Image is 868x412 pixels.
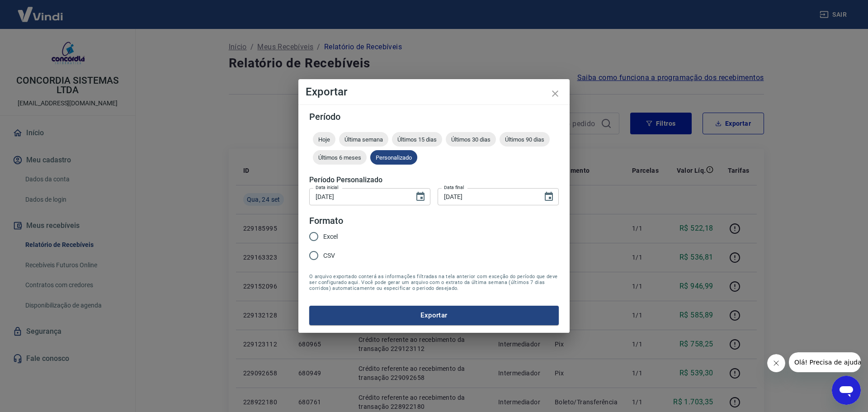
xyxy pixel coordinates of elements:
span: Últimos 15 dias [392,136,442,143]
span: Últimos 90 dias [500,136,550,143]
iframe: Mensagem da empresa [789,352,861,372]
span: Excel [323,232,338,242]
label: Data final [444,184,464,191]
span: Últimos 30 dias [446,136,496,143]
div: Últimos 30 dias [446,132,496,147]
span: Hoje [313,136,335,143]
span: Última semana [339,136,388,143]
button: Exportar [309,306,559,325]
span: Personalizado [370,154,417,161]
span: Últimos 6 meses [313,154,367,161]
legend: Formato [309,214,343,227]
h5: Período Personalizado [309,175,559,185]
div: Últimos 15 dias [392,132,442,147]
div: Hoje [313,132,335,147]
iframe: Botão para abrir a janela de mensagens [832,376,861,405]
div: Última semana [339,132,388,147]
h4: Exportar [306,86,562,97]
label: Data inicial [316,184,339,191]
span: CSV [323,251,335,260]
button: Choose date, selected date is 24 de set de 2025 [411,188,429,206]
button: Choose date, selected date is 24 de set de 2025 [540,188,558,206]
div: Personalizado [370,150,417,165]
div: Últimos 6 meses [313,150,367,165]
iframe: Fechar mensagem [767,354,785,372]
span: Olá! Precisa de ajuda? [5,6,76,14]
span: O arquivo exportado conterá as informações filtradas na tela anterior com exceção do período que ... [309,274,559,291]
input: DD/MM/YYYY [309,188,408,205]
input: DD/MM/YYYY [438,188,536,205]
div: Últimos 90 dias [500,132,550,147]
button: close [544,83,566,104]
h5: Período [309,112,559,121]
